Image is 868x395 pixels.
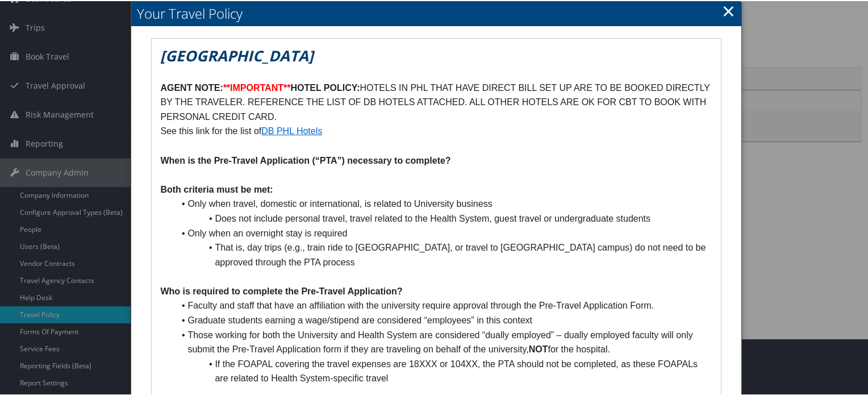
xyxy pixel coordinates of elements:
li: Only when an overnight stay is required [174,225,712,240]
li: Faculty and staff that have an affiliation with the university require approval through the Pre-T... [174,297,712,312]
strong: NOT [529,343,548,353]
strong: When is the Pre-Travel Application (“PTA”) necessary to complete? [160,155,450,164]
strong: HOTEL POLICY: [290,82,360,92]
li: Only when travel, domestic or international, is related to University business [174,196,712,210]
li: That is, day trips (e.g., train ride to [GEOGRAPHIC_DATA], or travel to [GEOGRAPHIC_DATA] campus)... [174,239,712,268]
li: Does not include personal travel, travel related to the Health System, guest travel or undergradu... [174,210,712,225]
p: See this link for the list of [160,123,712,138]
li: Graduate students earning a wage/stipend are considered “employees” in this context [174,312,712,327]
p: HOTELS IN PHL THAT HAVE DIRECT BILL SET UP ARE TO BE BOOKED DIRECTLY BY THE TRAVELER. REFERENCE T... [160,80,712,123]
em: [GEOGRAPHIC_DATA] [160,44,314,65]
li: Those working for both the University and Health System are considered “dually employed” – dually... [174,327,712,356]
strong: AGENT NOTE: [160,82,223,92]
strong: Who is required to complete the Pre-Travel Application? [160,285,402,295]
a: DB PHL Hotels [261,125,322,135]
strong: Both criteria must be met: [160,184,273,193]
li: If the FOAPAL covering the travel expenses are 18XXX or 104XX, the PTA should not be completed, a... [174,356,712,385]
